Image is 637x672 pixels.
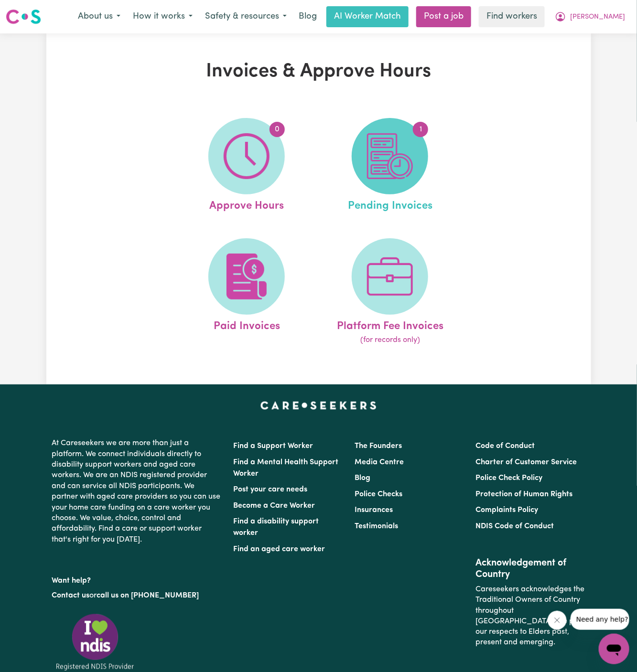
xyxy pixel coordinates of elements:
span: 1 [413,122,428,137]
p: Want help? [52,572,222,586]
a: Blog [293,6,323,27]
a: Find an aged care worker [234,545,325,553]
span: Paid Invoices [214,315,280,335]
a: Police Check Policy [475,474,542,482]
span: [PERSON_NAME] [570,12,625,22]
a: AI Worker Match [326,6,409,27]
a: Platform Fee Invoices(for records only) [321,238,459,346]
span: Platform Fee Invoices [337,315,443,335]
a: Protection of Human Rights [475,491,572,498]
a: Find a disability support worker [234,518,319,537]
a: Paid Invoices [178,238,315,346]
a: Post your care needs [234,486,308,493]
iframe: Button to launch messaging window [599,634,629,664]
a: Blog [355,474,370,482]
iframe: Message from company [571,609,629,630]
a: Approve Hours [178,118,315,214]
a: Media Centre [355,459,404,466]
a: Become a Care Worker [234,502,315,510]
span: (for records only) [360,334,420,346]
span: 0 [270,122,285,137]
a: Charter of Customer Service [475,459,577,466]
a: Post a job [416,6,471,27]
a: Pending Invoices [321,118,459,214]
a: Contact us [52,592,90,599]
a: Complaints Policy [475,506,538,514]
button: About us [72,7,127,27]
a: Careseekers logo [6,6,41,28]
a: The Founders [355,442,402,450]
a: Code of Conduct [475,442,535,450]
a: Find a Mental Health Support Worker [234,459,339,478]
span: Approve Hours [209,194,284,214]
a: Find a Support Worker [234,442,313,450]
button: Safety & resources [199,7,293,27]
a: Find workers [479,6,545,27]
a: Insurances [355,506,393,514]
h1: Invoices & Approve Hours [143,60,495,83]
a: NDIS Code of Conduct [475,523,554,530]
a: Police Checks [355,491,402,498]
h2: Acknowledgement of Country [475,557,585,580]
a: call us on [PHONE_NUMBER] [97,592,199,599]
span: Pending Invoices [348,194,432,214]
p: At Careseekers we are more than just a platform. We connect individuals directly to disability su... [52,434,222,549]
iframe: Close message [548,611,567,630]
img: Careseekers logo [6,8,41,25]
button: My Account [549,7,631,27]
p: Careseekers acknowledges the Traditional Owners of Country throughout [GEOGRAPHIC_DATA]. We pay o... [475,580,585,652]
img: Registered NDIS provider [52,612,138,672]
p: or [52,587,222,605]
a: Testimonials [355,523,398,530]
a: Careseekers home page [260,402,377,409]
button: How it works [127,7,199,27]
